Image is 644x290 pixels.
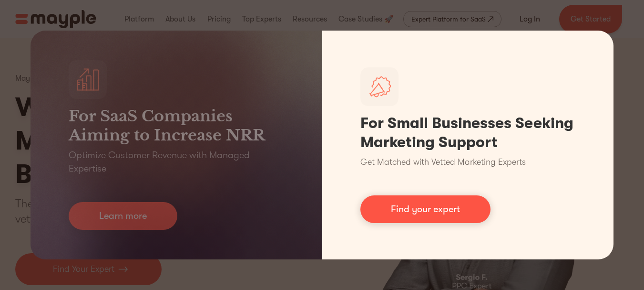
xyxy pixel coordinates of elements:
[69,107,284,145] h3: For SaaS Companies Aiming to Increase NRR
[360,114,576,152] h1: For Small Businesses Seeking Marketing Support
[69,202,177,230] a: Learn more
[69,149,284,175] p: Optimize Customer Revenue with Managed Expertise
[360,195,491,223] a: Find your expert
[360,156,526,169] p: Get Matched with Vetted Marketing Experts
